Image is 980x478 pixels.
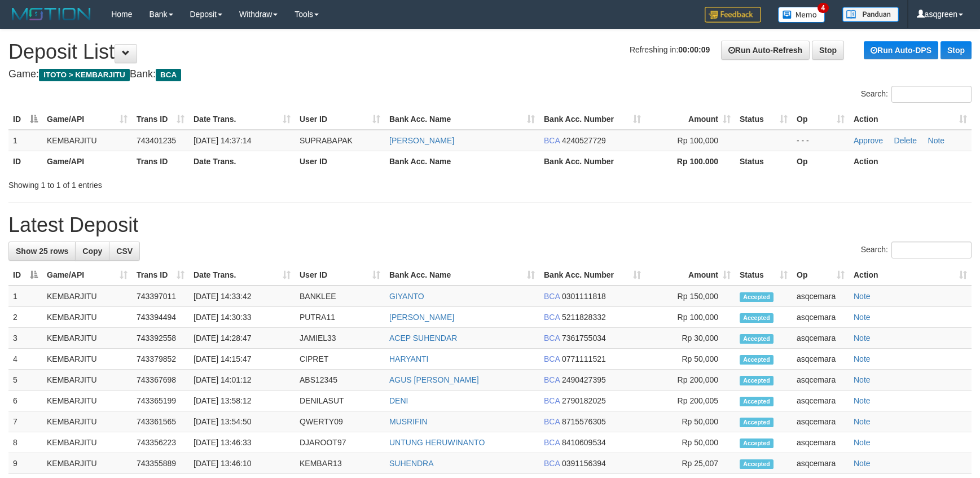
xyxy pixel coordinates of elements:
td: 1 [8,286,42,307]
span: ITOTO > KEMBARJITU [39,69,130,81]
label: Search: [861,86,972,103]
th: Bank Acc. Number: activate to sort column ascending [539,109,645,130]
span: Refreshing in: [630,45,710,54]
div: Showing 1 to 1 of 1 entries [8,175,400,191]
a: UNTUNG HERUWINANTO [389,438,485,447]
a: Show 25 rows [8,242,76,261]
th: Bank Acc. Number [539,151,645,172]
span: BCA [544,313,560,322]
td: 743361565 [132,411,189,432]
input: Search: [891,86,972,103]
input: Search: [891,242,972,258]
span: Accepted [740,355,774,365]
td: 7 [8,411,42,432]
td: JAMIEL33 [295,328,385,349]
a: Note [854,334,871,343]
span: Copy 7361755034 to clipboard [562,334,606,343]
td: KEMBARJITU [42,432,132,453]
td: 2 [8,307,42,328]
td: Rp 50,000 [645,411,735,432]
th: Amount: activate to sort column ascending [645,109,735,130]
td: Rp 200,005 [645,391,735,411]
td: 5 [8,370,42,391]
a: Stop [941,41,972,59]
td: asqcemara [792,453,849,474]
a: Approve [854,136,883,145]
span: Copy 2790182025 to clipboard [562,396,606,405]
th: Date Trans. [189,151,295,172]
td: [DATE] 14:01:12 [189,370,295,391]
td: asqcemara [792,307,849,328]
th: Bank Acc. Number: activate to sort column ascending [539,265,645,286]
td: 9 [8,453,42,474]
a: AGUS [PERSON_NAME] [389,375,479,384]
td: PUTRA11 [295,307,385,328]
th: Date Trans.: activate to sort column ascending [189,109,295,130]
th: Amount: activate to sort column ascending [645,265,735,286]
td: 3 [8,328,42,349]
td: Rp 25,007 [645,453,735,474]
td: asqcemara [792,370,849,391]
td: BANKLEE [295,286,385,307]
td: [DATE] 13:46:33 [189,432,295,453]
td: [DATE] 13:46:10 [189,453,295,474]
a: [PERSON_NAME] [389,136,454,145]
a: MUSRIFIN [389,417,428,426]
th: ID: activate to sort column descending [8,109,42,130]
span: Copy 4240527729 to clipboard [562,136,606,145]
td: 743365199 [132,391,189,411]
td: Rp 50,000 [645,349,735,370]
td: ABS12345 [295,370,385,391]
th: Trans ID [132,151,189,172]
span: Accepted [740,292,774,302]
a: Delete [894,136,917,145]
span: 4 [818,3,829,13]
a: Note [854,354,871,363]
td: asqcemara [792,349,849,370]
span: Copy 2490427395 to clipboard [562,375,606,384]
td: DENILASUT [295,391,385,411]
td: 743392558 [132,328,189,349]
td: 8 [8,432,42,453]
h4: Game: Bank: [8,69,972,80]
th: Status: activate to sort column ascending [735,265,792,286]
td: Rp 100,000 [645,307,735,328]
span: 743401235 [137,136,176,145]
span: Accepted [740,334,774,344]
a: Note [854,396,871,405]
span: Accepted [740,313,774,323]
th: Trans ID: activate to sort column ascending [132,109,189,130]
a: Note [854,313,871,322]
td: KEMBARJITU [42,130,132,151]
a: Note [854,459,871,468]
td: 743356223 [132,432,189,453]
td: 6 [8,391,42,411]
a: Note [854,375,871,384]
td: Rp 150,000 [645,286,735,307]
td: QWERTY09 [295,411,385,432]
span: BCA [544,396,560,405]
a: Copy [75,242,109,261]
th: Status: activate to sort column ascending [735,109,792,130]
a: Note [854,438,871,447]
span: BCA [156,69,181,81]
th: Game/API: activate to sort column ascending [42,109,132,130]
th: Game/API [42,151,132,172]
a: SUHENDRA [389,459,434,468]
span: Accepted [740,376,774,385]
td: 743394494 [132,307,189,328]
td: KEMBARJITU [42,328,132,349]
a: CSV [109,242,140,261]
th: Rp 100.000 [645,151,735,172]
td: asqcemara [792,432,849,453]
td: [DATE] 14:30:33 [189,307,295,328]
td: KEMBARJITU [42,391,132,411]
a: [PERSON_NAME] [389,313,454,322]
h1: Latest Deposit [8,214,972,236]
h1: Deposit List [8,41,972,63]
th: User ID: activate to sort column ascending [295,109,385,130]
a: Note [928,136,945,145]
td: asqcemara [792,411,849,432]
th: Op [792,151,849,172]
td: [DATE] 13:54:50 [189,411,295,432]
